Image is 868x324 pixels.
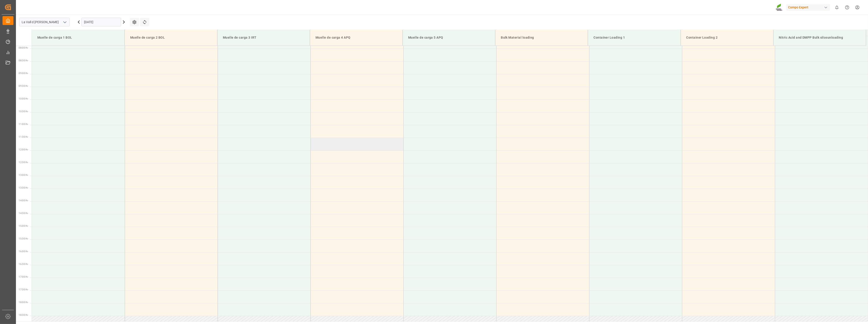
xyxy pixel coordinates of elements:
span: 15:00 Hr [19,225,28,227]
button: show 0 new notifications [832,2,842,12]
span: 18:30 Hr [19,314,28,316]
span: 13:30 Hr [19,187,28,189]
div: Muelle de carga 4 APQ [314,33,399,42]
div: Container Loading 2 [685,33,770,42]
div: Muelle de carga 2 BOL [128,33,214,42]
div: Muelle de carga 5 APQ [406,33,491,42]
span: 14:30 Hr [19,212,28,214]
span: 11:00 Hr [19,123,28,125]
span: 09:00 Hr [19,72,28,75]
span: 17:30 Hr [19,288,28,291]
span: 13:00 Hr [19,174,28,176]
span: 15:30 Hr [19,237,28,240]
span: 14:00 Hr [19,199,28,202]
span: 12:30 Hr [19,161,28,164]
button: Compo Expert [786,3,832,12]
div: Muelle de carga 1 BOL [36,33,121,42]
div: Bulk Material loading [499,33,584,42]
span: 18:00 Hr [19,301,28,304]
span: 09:30 Hr [19,85,28,87]
button: Help Center [842,2,852,12]
span: 12:00 Hr [19,148,28,151]
button: open menu [61,19,68,26]
span: 16:30 Hr [19,263,28,265]
span: 10:00 Hr [19,97,28,100]
input: DD.MM.YYYY [81,18,121,26]
span: 16:00 Hr [19,250,28,253]
span: 17:00 Hr [19,276,28,278]
span: 11:30 Hr [19,136,28,138]
div: Compo Expert [786,4,830,11]
img: Screenshot%202023-09-29%20at%2010.02.21.png_1712312052.png [776,3,783,11]
div: Muelle de carga 3 IRT [221,33,306,42]
div: Container Loading 1 [592,33,677,42]
span: 08:00 Hr [19,47,28,49]
span: 10:30 Hr [19,110,28,113]
input: Type to search/select [19,18,70,26]
div: Nitric Acid and DMPP Bulk silosunloading [777,33,862,42]
span: 08:30 Hr [19,59,28,62]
